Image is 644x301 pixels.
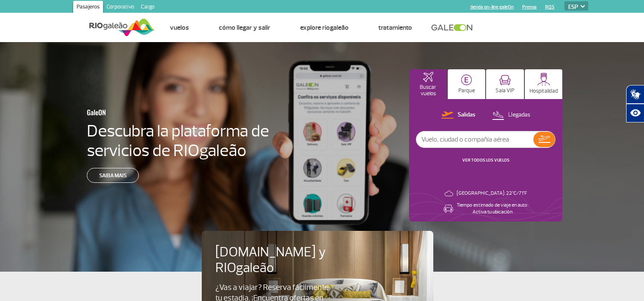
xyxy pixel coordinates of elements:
p: Llegadas [508,111,530,119]
button: Llegadas [489,110,533,121]
a: Cómo llegar y salir [219,23,270,32]
a: RQS [545,4,555,10]
button: Hospitalidad [525,69,563,99]
p: Salidas [458,111,475,119]
p: [GEOGRAPHIC_DATA]: 22°C/71°F [457,190,527,197]
button: Abrir tradutor de língua de sinais. [626,85,644,104]
a: Explore RIOgaleão [300,23,349,32]
a: Tratamiento [378,23,412,32]
a: VER TODOS LOS VUELOS [462,157,509,163]
a: Corporativo [103,1,137,14]
button: VER TODOS LOS VUELOS [460,157,512,164]
img: carParkingHome.svg [461,74,472,85]
img: vipRoom.svg [499,75,511,85]
p: Tiempo estimado de viaje en auto: Activa tu ubicación [457,202,528,216]
a: Prensa [522,4,537,10]
button: Sala VIP [486,69,524,99]
button: Abrir recursos assistivos. [626,104,644,122]
img: airplaneHomeActive.svg [423,72,433,82]
button: Parque [448,69,486,99]
a: Vuelos [170,23,189,32]
h3: GaleON [87,103,229,121]
p: Parque [458,88,475,94]
img: hospitality.svg [537,73,550,86]
input: Vuelo, ciudad o compañía aérea [416,131,533,148]
a: Pasajeros [73,1,103,14]
button: Salidas [439,110,478,121]
a: Saiba mais [87,168,139,183]
h4: Descubra la plataforma de servicios de RIOgaleão [87,121,271,160]
h4: [DOMAIN_NAME] y RIOgaleão [215,244,351,276]
p: Buscar vuelos [413,84,443,97]
div: Plugin de acessibilidade da Hand Talk. [626,85,644,122]
button: Buscar vuelos [409,69,447,99]
a: tienda on-line galeOn [470,4,514,10]
p: Hospitalidad [530,88,558,94]
a: Cargo [137,1,158,14]
p: Sala VIP [495,88,515,94]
